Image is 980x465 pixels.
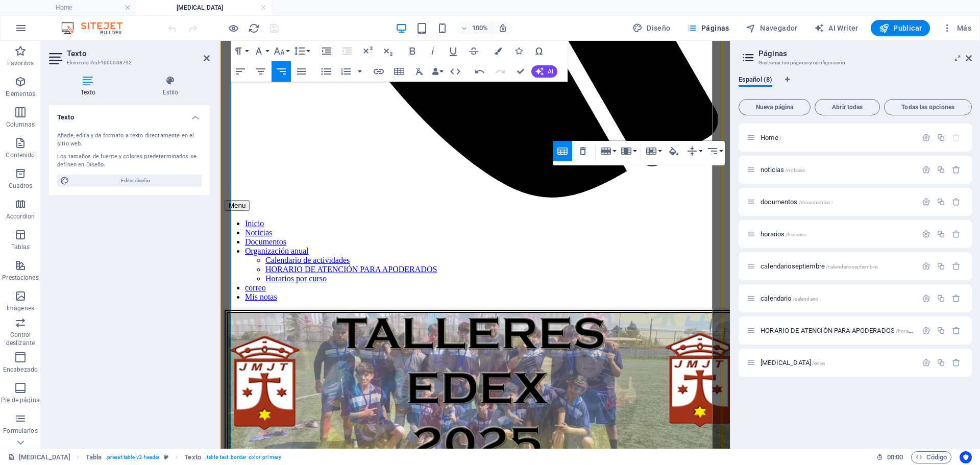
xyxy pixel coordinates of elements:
button: Más [938,20,975,36]
i: Al redimensionar, ajustar el nivel de zoom automáticamente para ajustarse al dispositivo elegido. [498,23,507,33]
span: / [779,135,781,141]
span: Editar diseño [72,175,199,187]
button: Insert Table [389,61,409,82]
span: AI Writer [814,23,859,33]
button: Navegador [742,20,802,36]
div: Configuración [922,165,930,174]
span: Español (8) [739,74,772,88]
div: Configuración [922,133,930,142]
button: Clear Formatting [410,61,429,82]
div: Configuración [922,326,930,335]
button: Unordered List [316,61,336,82]
button: Remove Table [573,141,593,161]
p: Encabezado [3,365,38,374]
button: Cell [644,141,663,161]
div: Duplicar [937,358,945,367]
button: Underline (Ctrl+U) [444,41,463,61]
button: Haz clic para salir del modo de previsualización y seguir editando [227,22,239,34]
span: horarios [761,230,806,238]
h4: [MEDICAL_DATA] [136,2,272,13]
div: noticias/noticias [757,166,917,173]
button: reload [248,22,260,34]
button: Todas las opciones [884,99,972,115]
button: Paragraph Format [231,41,250,61]
button: AI [531,65,557,78]
div: Configuración [922,358,930,367]
button: Páginas [683,20,733,36]
div: Configuración [922,198,930,206]
button: Font Family [251,41,271,61]
span: Haz clic para abrir la página [761,295,818,302]
button: Icons [509,41,528,61]
span: Nueva página [743,104,806,110]
span: Abrir todas [819,104,875,110]
p: Favoritos [7,59,34,67]
p: Tablas [11,243,30,251]
button: Colors [488,41,508,61]
p: Formularios [3,427,37,435]
p: Pie de página [1,396,39,404]
div: HORARIO DE ATENCIÓN PARA APODERADOS/horario-de-atencion-para-apoderados [757,327,917,334]
button: Horizontal Align [705,141,724,161]
h3: Gestionar tus páginas y configuración [758,58,951,67]
button: Redo (Ctrl+Shift+Z) [491,61,510,82]
button: Diseño [628,20,675,36]
button: Special Characters [529,41,549,61]
div: Duplicar [937,133,945,142]
button: Align Justify [292,61,311,82]
button: Superscript [358,41,377,61]
span: /noticias [785,167,805,173]
div: Duplicar [937,326,945,335]
div: calendario/calendario [757,295,917,302]
button: Align Left [231,61,250,82]
button: Font Size [272,41,291,61]
h6: Tiempo de la sesión [876,451,903,463]
div: [MEDICAL_DATA]/edex [757,359,917,366]
nav: breadcrumb [86,451,281,463]
div: Duplicar [937,165,945,174]
div: La página principal no puede eliminarse [952,133,961,142]
button: HTML [446,61,465,82]
span: [MEDICAL_DATA] [761,359,825,366]
div: Duplicar [937,294,945,303]
button: Nueva página [739,99,811,115]
h2: Texto [67,49,210,58]
button: Publicar [871,20,930,36]
button: Row [598,141,618,161]
span: Haz clic para seleccionar y doble clic para editar [86,451,102,463]
button: Editar diseño [57,175,202,187]
span: noticias [761,166,805,174]
button: Align Right [272,61,291,82]
span: 00 00 [887,451,903,463]
span: Más [942,23,971,33]
span: /calendario [793,296,819,302]
div: Home/ [757,134,917,141]
button: Cell Background [664,141,683,161]
div: Eliminar [952,198,961,206]
button: Bold (Ctrl+B) [403,41,422,61]
p: Prestaciones [2,274,38,282]
p: Imágenes [7,304,34,312]
span: /calendarioseptiembre [826,264,877,270]
span: /edex [812,360,825,366]
span: Haz clic para abrir la página [761,134,781,141]
div: Los tamaños de fuente y colores predeterminados se definen en Diseño. [57,153,202,169]
button: Ordered List [356,61,364,82]
button: Table Header [553,141,572,161]
div: Configuración [922,262,930,271]
button: Vertical Align [684,141,704,161]
span: Navegador [746,23,798,33]
button: 100% [456,22,493,34]
div: horarios/horarios [757,231,917,237]
div: Duplicar [937,262,945,271]
button: Decrease Indent [337,41,357,61]
div: Añade, edita y da formato a texto directamente en el sitio web. [57,132,202,149]
span: AI [548,68,553,75]
i: Este elemento es un preajuste personalizable [164,454,168,460]
span: : [894,453,896,461]
span: . table-text .border-color-primary [205,451,281,463]
span: /documentos [799,200,831,205]
i: Volver a cargar página [248,22,260,34]
h6: 100% [472,22,488,34]
button: Código [911,451,951,463]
